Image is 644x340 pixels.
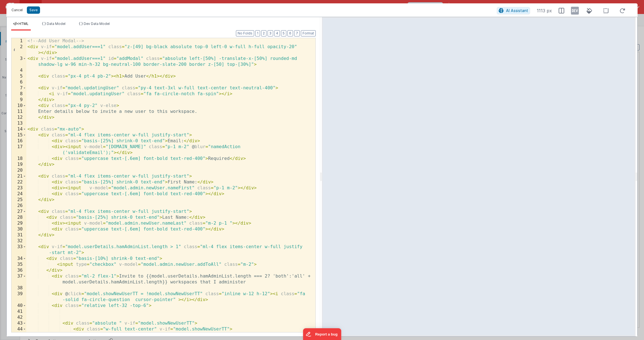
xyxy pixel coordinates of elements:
[11,109,26,115] div: 11
[287,30,293,36] button: 6
[11,73,26,79] div: 5
[268,30,273,36] button: 3
[11,220,26,226] div: 29
[11,232,26,238] div: 31
[11,91,26,97] div: 8
[11,85,26,91] div: 7
[11,191,26,197] div: 24
[11,226,26,232] div: 30
[11,126,26,132] div: 14
[294,30,300,36] button: 7
[261,30,266,36] button: 2
[11,79,26,85] div: 6
[11,291,26,303] div: 39
[11,326,26,332] div: 44
[11,256,26,262] div: 34
[11,203,26,209] div: 26
[11,138,26,144] div: 16
[537,7,552,14] span: 1113 px
[236,30,254,36] button: No Folds
[11,244,26,256] div: 33
[11,44,26,56] div: 2
[9,6,25,14] button: Cancel
[11,162,26,167] div: 19
[18,22,29,26] span: HTML
[11,309,26,315] div: 41
[11,185,26,191] div: 23
[11,209,26,215] div: 27
[47,22,65,26] span: Data Model
[11,273,26,285] div: 37
[301,30,316,36] button: Format
[11,115,26,120] div: 12
[11,315,26,320] div: 42
[11,97,26,103] div: 9
[11,173,26,179] div: 21
[11,144,26,156] div: 17
[11,120,26,126] div: 13
[497,7,530,14] button: AI Assistant
[11,132,26,138] div: 15
[11,103,26,109] div: 10
[11,320,26,326] div: 43
[11,167,26,173] div: 20
[27,6,40,14] button: Save
[11,156,26,162] div: 18
[303,328,341,340] iframe: Marker.io feedback button
[11,215,26,220] div: 28
[255,30,260,36] button: 1
[11,197,26,203] div: 25
[11,56,26,67] div: 3
[11,38,26,44] div: 1
[11,303,26,309] div: 40
[11,179,26,185] div: 22
[11,267,26,273] div: 36
[506,8,528,13] span: AI Assistant
[281,30,286,36] button: 5
[11,285,26,291] div: 38
[84,22,110,26] span: Dev Data Model
[11,238,26,244] div: 32
[11,67,26,73] div: 4
[274,30,280,36] button: 4
[11,262,26,267] div: 35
